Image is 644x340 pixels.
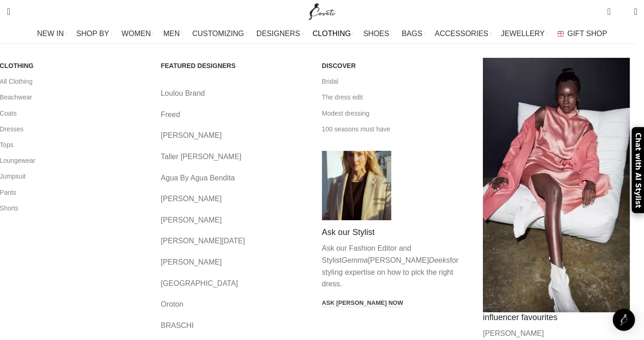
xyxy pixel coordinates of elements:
[483,312,630,323] h4: influencer favourites
[161,109,308,121] a: Freed
[161,130,308,142] a: [PERSON_NAME]
[2,2,15,21] a: Search
[161,235,308,247] a: [PERSON_NAME][DATE]
[192,25,247,43] a: CUSTOMIZING
[435,29,488,38] span: ACCESSORIES
[322,242,469,290] p: Ask our Fashion Editor and Stylist [PERSON_NAME] for styling expertise on how to pick the right d...
[619,9,626,16] span: 0
[618,2,627,21] div: My Wishlist
[401,25,425,43] a: BAGS
[256,29,300,38] span: DESIGNERS
[483,58,630,312] a: Banner link
[161,278,308,290] a: [GEOGRAPHIC_DATA]
[401,29,422,38] span: BAGS
[313,29,351,38] span: CLOTHING
[557,25,607,43] a: GIFT SHOP
[613,309,635,331] div: Open Intercom Messenger
[161,298,308,310] a: Oroton
[161,62,236,70] span: FEATURED DESIGNERS
[76,25,113,43] a: SHOP BY
[608,5,615,12] span: 0
[122,29,151,38] span: WOMEN
[322,74,469,89] a: Bridal
[256,25,303,43] a: DESIGNERS
[363,29,389,38] span: SHOES
[161,172,308,184] a: Agua By Agua Bendita
[163,25,183,43] a: MEN
[161,256,308,268] a: [PERSON_NAME]
[122,25,154,43] a: WOMEN
[322,227,469,238] h4: Ask our Stylist
[500,29,544,38] span: JEWELLERY
[322,89,469,105] a: The dress edit
[313,25,354,43] a: CLOTHING
[322,121,469,137] a: 100 seasons must have
[342,256,368,264] em: Gemma
[322,299,403,308] a: Ask [PERSON_NAME] now
[500,25,548,43] a: JEWELLERY
[602,2,615,21] a: 0
[322,62,356,70] span: DISCOVER
[192,29,244,38] span: CUSTOMIZING
[483,328,630,340] p: [PERSON_NAME]
[306,7,338,15] a: Site logo
[37,25,67,43] a: NEW IN
[163,29,180,38] span: MEN
[2,25,642,43] div: Main navigation
[567,29,607,38] span: GIFT SHOP
[37,29,64,38] span: NEW IN
[429,256,450,264] em: Deeks
[161,320,308,332] a: BRASCHI
[76,29,109,38] span: SHOP BY
[161,193,308,205] a: [PERSON_NAME]
[161,151,308,163] a: Taller [PERSON_NAME]
[161,214,308,226] a: [PERSON_NAME]
[363,25,392,43] a: SHOES
[557,31,564,37] img: GiftBag
[161,87,308,99] a: Loulou Brand
[322,105,469,121] a: Modest dressing
[435,25,492,43] a: ACCESSORIES
[322,151,391,220] img: Shop by Category Coveti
